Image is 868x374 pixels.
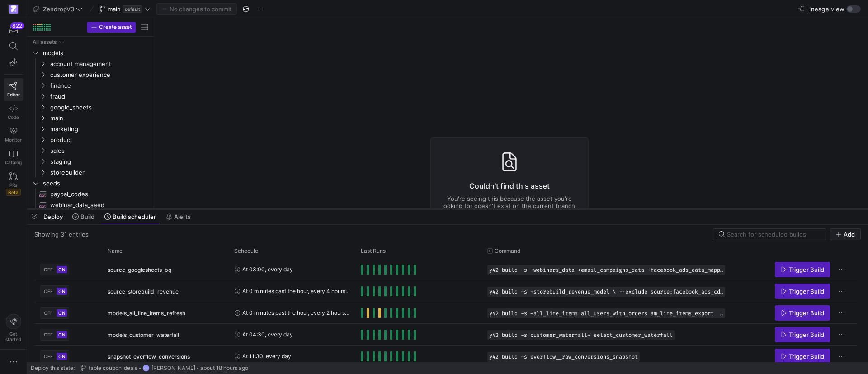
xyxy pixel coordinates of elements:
span: Alerts [174,213,191,220]
span: ON [58,332,65,337]
span: OFF [44,354,53,359]
button: Trigger Build [775,262,830,277]
span: webinar_data_seed​​​​​​ [50,200,140,210]
span: Last Runs [361,248,386,254]
span: Command [495,248,520,254]
span: OFF [44,267,53,272]
span: At 11:30, every day [242,346,291,367]
div: Press SPACE to select this row. [31,91,150,102]
div: Press SPACE to select this row. [31,123,150,134]
span: storebuilder [50,167,149,178]
a: Editor [4,78,23,101]
span: y42 build -s customer_waterfall+ select_customer_waterfall [489,332,673,338]
div: Press SPACE to select this row. [31,134,150,145]
span: Catalog [5,160,22,165]
span: Trigger Build [789,266,824,273]
span: finance [50,80,149,91]
span: source_googlesheets_bq [108,259,171,280]
button: Getstarted [4,310,23,346]
span: Trigger Build [789,353,824,360]
div: Press SPACE to select this row. [34,280,857,302]
span: Build [80,213,94,220]
a: webinar_data_seed​​​​​​ [31,199,150,210]
div: Press SPACE to select this row. [31,58,150,69]
div: Press SPACE to select this row. [31,178,150,189]
span: Add [844,231,855,238]
span: paypal_codes​​​​​​ [50,189,140,199]
span: default [123,5,142,13]
span: google_sheets [50,102,149,113]
span: Build scheduler [113,213,156,220]
span: At 03:00, every day [242,259,293,280]
span: Schedule [234,248,258,254]
img: https://storage.googleapis.com/y42-prod-data-exchange/images/qZXOSqkTtPuVcXVzF40oUlM07HVTwZXfPK0U... [9,5,18,14]
a: Code [4,101,23,123]
div: All assets [33,39,57,45]
span: OFF [44,289,53,294]
span: y42 build -s +webinars_data +email_campaigns_data +facebook_ads_data_mapping +influencers_payment... [489,267,723,273]
a: paypal_codes​​​​​​ [31,189,150,199]
span: ON [58,267,65,272]
span: y42 build -s +storebuild_revenue_model \ --exclude source:facebook_ads_cdata \ --exclude source:P... [489,289,723,295]
button: 822 [4,22,23,38]
span: product [50,135,149,145]
span: Deploy [43,213,63,220]
span: Beta [6,189,21,196]
button: Trigger Build [775,349,830,364]
div: Press SPACE to select this row. [31,80,150,91]
span: Monitor [5,137,22,142]
span: OFF [44,332,53,337]
span: y42 build -s everflow__raw_conversions_snapshot [489,354,638,360]
div: Press SPACE to select this row. [31,189,150,199]
span: Name [108,248,123,254]
div: Press SPACE to select this row. [34,324,857,346]
div: Press SPACE to select this row. [31,113,150,123]
div: Press SPACE to select this row. [31,145,150,156]
a: Catalog [4,146,23,169]
button: table coupon_dealsGC[PERSON_NAME]about 18 hours ago [78,362,250,374]
span: account management [50,59,149,69]
span: sales [50,146,149,156]
div: Press SPACE to select this row. [31,47,150,58]
span: customer experience [50,70,149,80]
span: ON [58,289,65,294]
span: Deploy this state: [31,365,75,371]
button: Add [830,228,861,240]
span: Lineage view [806,5,844,13]
span: models [43,48,149,58]
div: Press SPACE to select this row. [34,302,857,324]
p: You're seeing this because the asset you're looking for doesn't exist on the current branch. To l... [442,195,577,224]
span: At 04:30, every day [242,324,293,345]
span: table coupon_deals [89,365,137,371]
button: maindefault [97,3,153,15]
a: PRsBeta [4,169,23,199]
div: 822 [10,22,24,29]
button: Trigger Build [775,284,830,299]
div: Press SPACE to select this row. [31,199,150,210]
span: Create asset [99,24,132,30]
a: https://storage.googleapis.com/y42-prod-data-exchange/images/qZXOSqkTtPuVcXVzF40oUlM07HVTwZXfPK0U... [4,1,23,17]
a: Monitor [4,123,23,146]
span: models_all_line_items_refresh [108,303,185,324]
h3: Couldn't find this asset [442,180,577,191]
span: snapshot_everflow_conversions [108,346,190,367]
span: Trigger Build [789,331,824,338]
div: Press SPACE to select this row. [31,102,150,113]
span: main [50,113,149,123]
button: ZendropV3 [31,3,85,15]
span: source_storebuild_revenue [108,281,179,302]
span: At 0 minutes past the hour, every 4 hours, every day [242,280,350,302]
div: Press SPACE to select this row. [31,37,150,47]
button: Trigger Build [775,305,830,321]
div: Showing 31 entries [34,231,89,238]
span: Trigger Build [789,288,824,295]
span: Editor [7,92,20,97]
button: Build [68,209,99,224]
div: GC [142,365,150,372]
span: At 0 minutes past the hour, every 2 hours, between 01:00 and 23:59, every day [242,302,350,323]
div: Press SPACE to select this row. [34,346,857,367]
button: Create asset [87,22,136,33]
span: OFF [44,310,53,316]
div: Press SPACE to select this row. [31,156,150,167]
span: models_customer_waterfall [108,324,179,346]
